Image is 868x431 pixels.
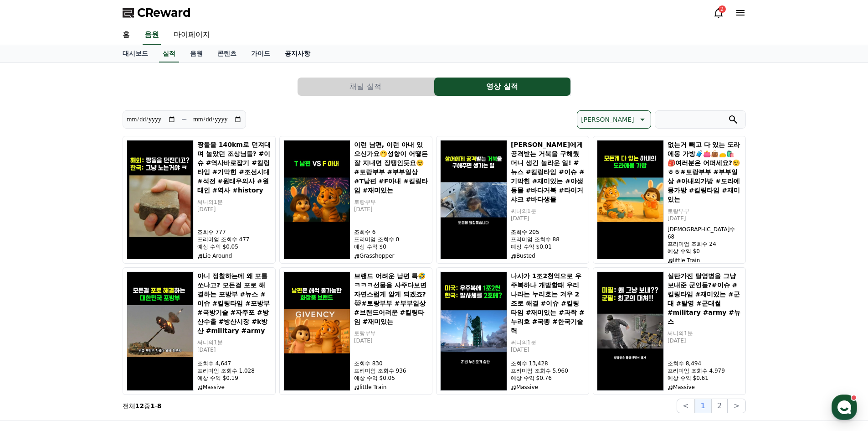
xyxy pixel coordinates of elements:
p: [DATE] [668,215,742,222]
a: CReward [123,5,191,20]
strong: 8 [157,402,162,410]
button: 없는거 빼고 다 있는 도라에몽 가방🧳👛👜👝🛍🎒여러분은 어떠세요?☺️ㅎㅎ#토랑부부 #부부일상 #아내의가방 #도라에몽가방 #킬링타임 #재미있는 없는거 빼고 다 있는 도라에몽 가방... [593,136,746,264]
img: 타이거샤크에게 공격받는 거북을 구해줬더니 생긴 놀라운 일! #뉴스 #킬링타임 #이슈 #기막힌 #재미있는 #야생동물 #바다거북 #타이거샤크 #바다생물 [440,140,507,260]
h5: 나사가 1조2천억으로 우주복하나 개발할때 우리나라는 누리호는 겨우 2조로 해결 #이슈 #킬링타임 #재미있는 #과학 #누리호 #국뽕 #한국기술력 [511,271,585,335]
p: 조회수 4,647 [197,360,272,367]
button: 1 [695,399,711,413]
p: little Train [668,257,742,264]
a: 채널 실적 [298,78,434,96]
p: Massive [511,384,585,391]
strong: 12 [135,402,144,410]
h5: 없는거 빼고 다 있는 도라에몽 가방🧳👛👜👝🛍🎒여러분은 어떠세요?☺️ㅎㅎ#토랑부부 #부부일상 #아내의가방 #도라에몽가방 #킬링타임 #재미있는 [668,140,742,204]
p: 토랑부부 [668,208,742,215]
a: 공지사항 [277,45,318,62]
p: Massive [197,384,272,391]
button: 짱돌을 140km로 던져대며 놀았던 조상님들? #이슈 #역사바로잡기 #킬링타임 #기막힌 #조선시대 #석전 #원태우의사 #원태인 #역사 #history 짱돌을 140km로 던져... [123,136,276,264]
a: 홈 [3,289,60,312]
img: 짱돌을 140km로 던져대며 놀았던 조상님들? #이슈 #역사바로잡기 #킬링타임 #기막힌 #조선시대 #석전 #원태우의사 #원태인 #역사 #history [127,140,194,260]
span: 설정 [141,303,152,310]
p: 조회수 6 [354,228,428,236]
p: 예상 수익 $0.05 [197,243,272,250]
img: 없는거 빼고 다 있는 도라에몽 가방🧳👛👜👝🛍🎒여러분은 어떠세요?☺️ㅎㅎ#토랑부부 #부부일상 #아내의가방 #도라에몽가방 #킬링타임 #재미있는 [597,140,664,260]
p: [DATE] [511,215,585,222]
p: 조회수 8,494 [668,360,742,367]
p: 토랑부부 [354,330,428,337]
p: 프리미엄 조회수 24 [668,240,742,248]
img: 실탄가진 탈영병을 그냥 보내준 군인들?#이슈 #킬링타임 #재미있는 #군대 #탈영 #군대썰 #military #army #뉴스 [597,271,664,391]
span: CReward [137,5,191,20]
p: 써니의1분 [197,198,272,206]
h5: 실탄가진 탈영병을 그냥 보내준 군인들?#이슈 #킬링타임 #재미있는 #군대 #탈영 #군대썰 #military #army #뉴스 [668,271,742,326]
p: [DATE] [197,206,272,213]
p: Lie Around [197,252,272,260]
button: 이런 남편, 이런 아내 있으신가요🤭성향이 어떻든 잘 지내면 장땡인듯요☺️ #토랑부부 #부부일상 #T남편 #F아내 #킬링타임 #재미있는 이런 남편, 이런 아내 있으신가요🤭성향이... [279,136,432,264]
p: Massive [668,384,742,391]
button: < [677,399,694,413]
strong: 1 [150,402,155,410]
p: Busted [511,252,585,260]
p: 프리미엄 조회수 477 [197,236,272,243]
img: 이런 남편, 이런 아내 있으신가요🤭성향이 어떻든 잘 지내면 장땡인듯요☺️ #토랑부부 #부부일상 #T남편 #F아내 #킬링타임 #재미있는 [283,140,350,260]
h5: 짱돌을 140km로 던져대며 놀았던 조상님들? #이슈 #역사바로잡기 #킬링타임 #기막힌 #조선시대 #석전 #원태우의사 #원태인 #역사 #history [197,140,272,195]
p: 프리미엄 조회수 4,979 [668,367,742,374]
p: [DATE] [668,337,742,344]
img: 브랜드 어려운 남편 특🤣ㅋㅋㅋ선물을 사주다보면 자연스럽게 알게 되겠죠?😹#토랑부부 #부부일상 #브랜드어려운 #킬링타임 #재미있는 [283,271,350,391]
p: 예상 수익 $0.61 [668,374,742,382]
button: 실탄가진 탈영병을 그냥 보내준 군인들?#이슈 #킬링타임 #재미있는 #군대 #탈영 #군대썰 #military #army #뉴스 실탄가진 탈영병을 그냥 보내준 군인들?#이슈 #킬... [593,267,746,395]
p: [DEMOGRAPHIC_DATA]수 68 [668,226,742,240]
p: Grasshopper [354,252,428,260]
p: 예상 수익 $0.19 [197,374,272,382]
p: 조회수 777 [197,228,272,236]
a: 가이드 [244,45,277,62]
span: 대화 [83,303,94,311]
h5: [PERSON_NAME]에게 공격받는 거북을 구해줬더니 생긴 놀라운 일! #뉴스 #킬링타임 #이슈 #기막힌 #재미있는 #야생동물 #바다거북 #타이거샤크 #바다생물 [511,140,585,204]
button: > [728,399,745,413]
a: 콘텐츠 [210,45,244,62]
h5: 브랜드 어려운 남편 특🤣ㅋㅋㅋ선물을 사주다보면 자연스럽게 알게 되겠죠?😹#토랑부부 #부부일상 #브랜드어려운 #킬링타임 #재미있는 [354,271,428,326]
p: 조회수 830 [354,360,428,367]
p: [DATE] [354,206,428,213]
span: 홈 [29,303,34,310]
button: 영상 실적 [434,78,570,96]
button: 채널 실적 [298,78,434,96]
a: 마이페이지 [166,26,217,45]
p: 써니의1분 [511,208,585,215]
h5: 아니 정찰하는데 왜 포를 쏘냐고? 모든걸 포로 해결하는 포방부 #뉴스 #이슈 #킬링타임 #포방부 #국방기술 #자주포 #방산수출 #방산시장 #k방산 #military #army [197,271,272,335]
p: [DATE] [354,337,428,344]
button: 브랜드 어려운 남편 특🤣ㅋㅋㅋ선물을 사주다보면 자연스럽게 알게 되겠죠?😹#토랑부부 #부부일상 #브랜드어려운 #킬링타임 #재미있는 브랜드 어려운 남편 특🤣ㅋㅋㅋ선물을 사주다보면... [279,267,432,395]
a: 대시보드 [115,45,155,62]
h5: 이런 남편, 이런 아내 있으신가요🤭성향이 어떻든 잘 지내면 장땡인듯요☺️ #토랑부부 #부부일상 #T남편 #F아내 #킬링타임 #재미있는 [354,140,428,195]
img: 나사가 1조2천억으로 우주복하나 개발할때 우리나라는 누리호는 겨우 2조로 해결 #이슈 #킬링타임 #재미있는 #과학 #누리호 #국뽕 #한국기술력 [440,271,507,391]
a: 2 [713,7,724,18]
a: 실적 [159,45,179,62]
div: 2 [719,5,726,13]
p: 예상 수익 $0.01 [511,243,585,250]
button: 나사가 1조2천억으로 우주복하나 개발할때 우리나라는 누리호는 겨우 2조로 해결 #이슈 #킬링타임 #재미있는 #과학 #누리호 #국뽕 #한국기술력 나사가 1조2천억으로 우주복하나... [436,267,589,395]
p: 토랑부부 [354,198,428,206]
p: 프리미엄 조회수 5,960 [511,367,585,374]
p: 써니의1분 [511,339,585,346]
a: 설정 [118,289,175,312]
p: 예상 수익 $0 [354,243,428,250]
p: 써니의1분 [668,330,742,337]
p: 예상 수익 $0.05 [354,374,428,382]
p: [PERSON_NAME] [581,113,634,126]
a: 홈 [115,26,137,45]
p: ~ [181,114,187,125]
button: 2 [711,399,728,413]
p: [DATE] [511,346,585,353]
p: little Train [354,384,428,391]
p: [DATE] [197,346,272,353]
button: 타이거샤크에게 공격받는 거북을 구해줬더니 생긴 놀라운 일! #뉴스 #킬링타임 #이슈 #기막힌 #재미있는 #야생동물 #바다거북 #타이거샤크 #바다생물 [PERSON_NAME]에... [436,136,589,264]
p: 예상 수익 $0 [668,248,742,255]
a: 음원 [183,45,210,62]
button: [PERSON_NAME] [577,110,651,129]
p: 프리미엄 조회수 1,028 [197,367,272,374]
p: 조회수 205 [511,228,585,236]
p: 조회수 13,428 [511,360,585,367]
a: 영상 실적 [434,78,571,96]
a: 대화 [60,289,118,312]
p: 프리미엄 조회수 88 [511,236,585,243]
p: 써니의1분 [197,339,272,346]
a: 음원 [143,26,161,45]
